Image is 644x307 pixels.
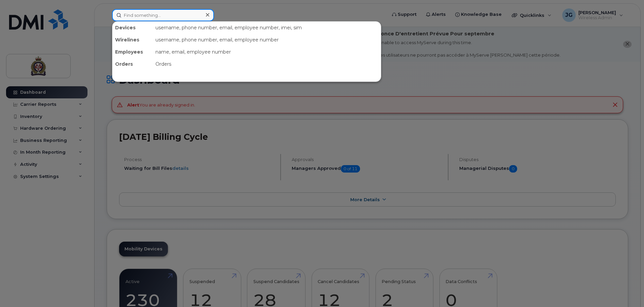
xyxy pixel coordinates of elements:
[153,46,381,58] div: name, email, employee number
[112,46,153,58] div: Employees
[153,22,381,34] div: username, phone number, email, employee number, imei, sim
[112,58,153,70] div: Orders
[112,22,153,34] div: Devices
[112,34,153,46] div: Wirelines
[153,58,381,70] div: Orders
[153,34,381,46] div: username, phone number, email, employee number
